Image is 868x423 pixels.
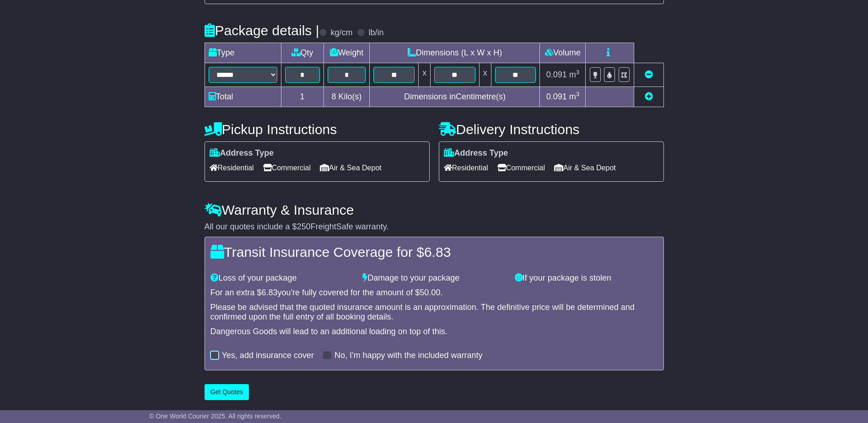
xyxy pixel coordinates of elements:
h4: Pickup Instructions [205,122,430,137]
td: Dimensions in Centimetre(s) [370,87,540,107]
a: Remove this item [645,70,653,79]
span: © One World Courier 2025. All rights reserved. [149,412,281,420]
button: Get Quotes [205,384,249,400]
span: 6.83 [424,244,451,260]
td: Kilo(s) [323,87,370,107]
sup: 3 [576,69,580,76]
span: 8 [331,92,336,101]
div: For an extra $ you're fully covered for the amount of $ . [210,288,658,298]
span: m [569,92,580,101]
td: Weight [323,43,370,63]
td: Type [205,43,281,63]
label: lb/in [368,28,383,38]
td: 1 [281,87,323,107]
span: 0.091 [546,92,567,101]
span: Commercial [263,161,311,175]
label: Address Type [210,148,274,158]
span: Commercial [497,161,545,175]
h4: Warranty & Insurance [205,202,664,217]
div: Damage to your package [358,273,510,283]
span: m [569,70,580,79]
span: 0.091 [546,70,567,79]
td: Volume [540,43,586,63]
td: Total [205,87,281,107]
div: Dangerous Goods will lead to an additional loading on top of this. [210,327,658,337]
sup: 3 [576,91,580,98]
div: All our quotes include a $ FreightSafe warranty. [205,222,664,232]
h4: Delivery Instructions [439,122,664,137]
span: 50.00 [420,288,440,297]
h4: Package details | [205,23,319,38]
div: Loss of your package [206,273,358,283]
label: kg/cm [330,28,352,38]
span: Air & Sea Depot [320,161,382,175]
a: Add new item [645,92,653,101]
h4: Transit Insurance Coverage for $ [210,244,658,260]
label: No, I'm happy with the included warranty [334,351,483,361]
span: 250 [297,222,311,231]
span: 6.83 [262,288,278,297]
span: Residential [444,161,488,175]
td: Dimensions (L x W x H) [370,43,540,63]
div: If your package is stolen [510,273,663,283]
td: x [479,63,491,87]
td: x [419,63,431,87]
div: Please be advised that the quoted insurance amount is an approximation. The definitive price will... [210,303,658,322]
td: Qty [281,43,323,63]
label: Address Type [444,148,508,158]
span: Residential [210,161,254,175]
label: Yes, add insurance cover [222,351,314,361]
span: Air & Sea Depot [554,161,616,175]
